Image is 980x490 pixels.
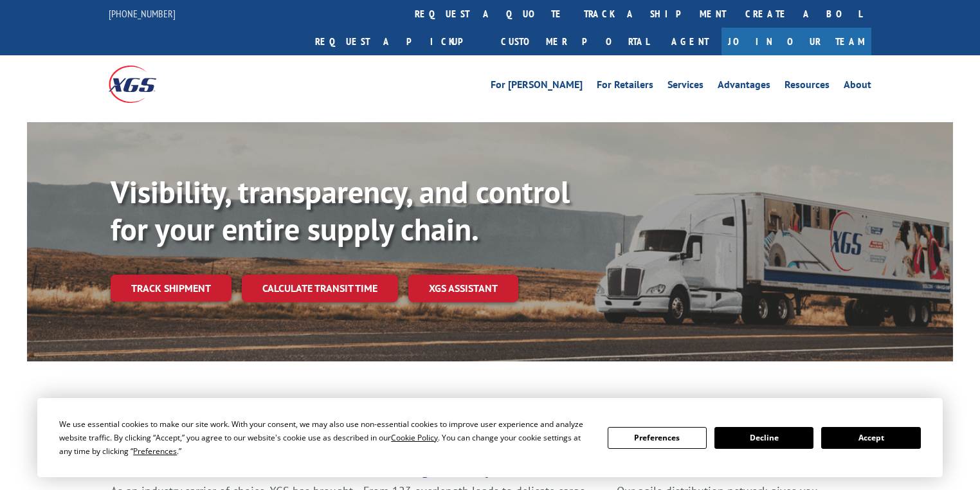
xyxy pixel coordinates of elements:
[133,446,177,457] span: Preferences
[785,80,830,94] a: Resources
[844,80,871,94] a: About
[59,417,592,458] div: We use essential cookies to make our site work. With your consent, we may also use non-essential ...
[111,275,231,302] a: Track shipment
[408,275,518,302] a: XGS ASSISTANT
[597,80,653,94] a: For Retailers
[491,28,658,55] a: Customer Portal
[491,80,583,94] a: For [PERSON_NAME]
[109,7,176,20] a: [PHONE_NUMBER]
[667,80,703,94] a: Services
[305,28,491,55] a: Request a pickup
[714,427,813,449] button: Decline
[608,427,707,449] button: Preferences
[721,28,871,55] a: Join Our Team
[37,398,943,477] div: Cookie Consent Prompt
[718,80,770,94] a: Advantages
[242,275,398,302] a: Calculate transit time
[658,28,721,55] a: Agent
[111,172,570,249] b: Visibility, transparency, and control for your entire supply chain.
[821,427,920,449] button: Accept
[391,432,438,443] span: Cookie Policy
